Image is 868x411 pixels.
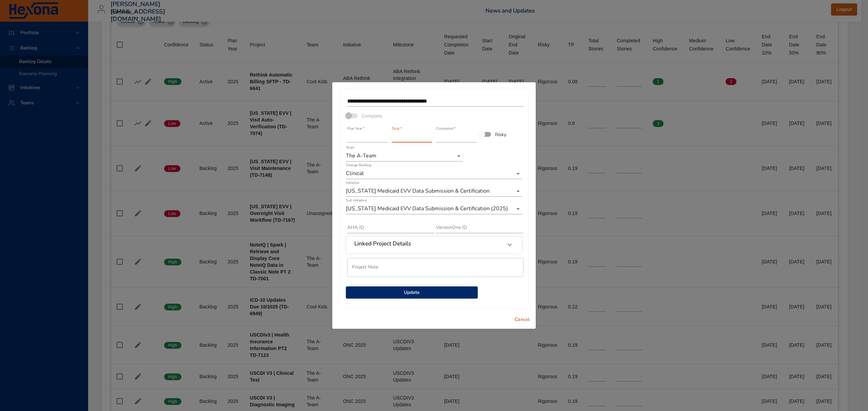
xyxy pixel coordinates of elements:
span: Update [351,288,472,297]
button: Update [346,286,478,299]
label: Change Backlog [346,164,371,167]
div: The A-Team [346,151,463,161]
h6: Linked Project Details [354,240,411,247]
span: Cancel [514,316,530,324]
div: Clinical [346,168,522,179]
label: Sub Initiative [346,199,367,202]
label: Plan Year [347,127,364,131]
button: Cancel [511,313,533,326]
label: Total [392,127,402,131]
label: Team [346,146,354,150]
div: [US_STATE] Medicaid EVV Data Submission & Certification [346,186,522,197]
span: Complete [362,112,382,120]
span: Risky [495,131,506,138]
label: Completed [436,127,456,131]
div: [US_STATE] Medicaid EVV Data Submission & Certification (2025) [346,203,522,214]
div: Linked Project Details [346,236,522,253]
label: Initiative [346,181,359,185]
